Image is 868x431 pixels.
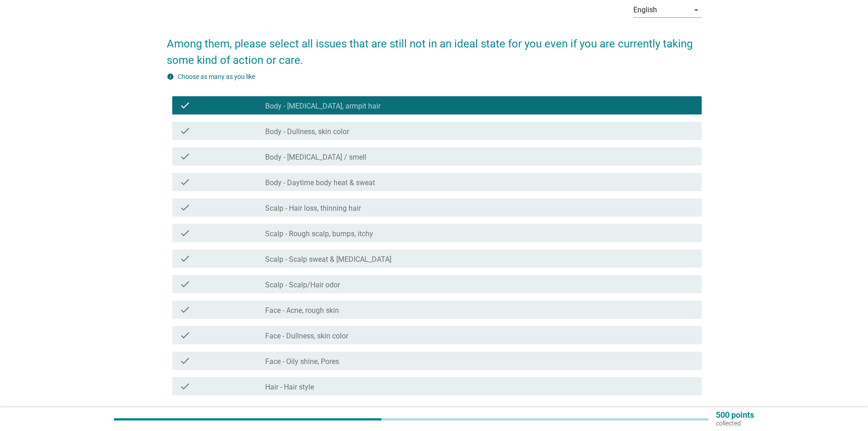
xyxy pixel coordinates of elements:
[180,151,190,162] i: check
[180,304,190,315] i: check
[265,102,380,111] label: Body - [MEDICAL_DATA], armpit hair
[180,253,190,264] i: check
[180,355,190,366] i: check
[691,5,702,16] i: arrow_drop_down
[265,178,375,187] label: Body - Daytime body heat & sweat
[180,202,190,213] i: check
[716,419,754,427] p: collected
[180,330,190,341] i: check
[265,357,339,366] label: Face - Oily shine, Pores
[716,411,754,419] p: 500 points
[180,125,190,136] i: check
[265,204,361,213] label: Scalp - Hair loss, thinning hair
[180,228,190,239] i: check
[180,100,190,111] i: check
[633,6,657,14] div: English
[265,383,314,392] label: Hair - Hair style
[265,306,339,315] label: Face - Acne, rough skin
[167,26,702,68] h2: Among them, please select all issues that are still not in an ideal state for you even if you are...
[265,127,349,136] label: Body - Dullness, skin color
[180,177,190,187] i: check
[167,73,174,80] i: info
[178,73,255,80] label: Choose as many as you like
[180,381,190,392] i: check
[265,255,391,264] label: Scalp - Scalp sweat & [MEDICAL_DATA]
[265,153,366,162] label: Body - [MEDICAL_DATA] / smell
[180,279,190,290] i: check
[265,280,340,290] label: Scalp - Scalp/Hair odor
[265,332,348,341] label: Face - Dullness, skin color
[265,229,373,239] label: Scalp - Rough scalp, bumps, itchy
